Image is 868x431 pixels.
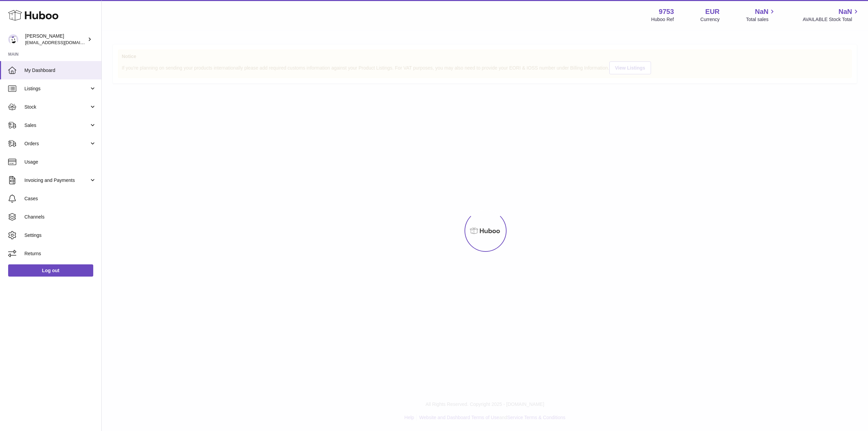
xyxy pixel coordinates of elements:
[8,264,93,277] a: Log out
[24,214,96,220] span: Channels
[659,7,674,16] strong: 9753
[24,122,89,129] span: Sales
[701,16,720,23] div: Currency
[746,7,776,23] a: NaN Total sales
[25,40,100,45] span: [EMAIL_ADDRESS][DOMAIN_NAME]
[24,232,96,239] span: Settings
[24,140,89,147] span: Orders
[651,16,674,23] div: Huboo Ref
[803,7,860,23] a: NaN AVAILABLE Stock Total
[24,250,96,257] span: Returns
[24,67,96,74] span: My Dashboard
[705,7,719,16] strong: EUR
[8,34,18,44] img: info@welovenoni.com
[803,16,860,23] span: AVAILABLE Stock Total
[25,33,86,46] div: [PERSON_NAME]
[24,159,96,165] span: Usage
[839,7,852,16] span: NaN
[755,7,768,16] span: NaN
[24,195,96,202] span: Cases
[24,104,89,110] span: Stock
[24,177,89,184] span: Invoicing and Payments
[24,86,89,92] span: Listings
[746,16,776,23] span: Total sales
